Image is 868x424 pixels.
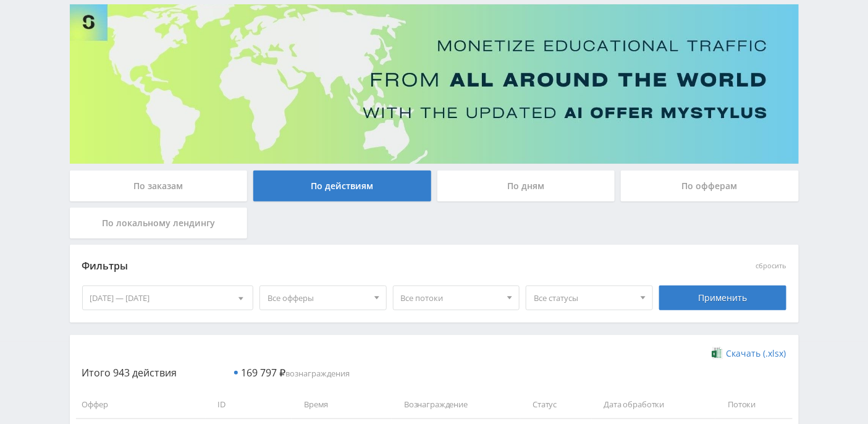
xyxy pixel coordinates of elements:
span: Итого 943 действия [82,366,177,379]
td: Оффер [76,391,206,418]
div: По заказам [70,171,248,201]
td: Статус [520,391,591,418]
div: По локальному лендингу [70,208,248,239]
div: [DATE] — [DATE] [83,286,253,310]
span: Скачать (.xlsx) [727,349,786,358]
div: По дням [437,171,615,201]
div: Фильтры [82,257,609,276]
div: По действиям [253,171,431,201]
span: 169 797 ₽ [242,366,286,379]
img: xlsx [712,347,722,359]
div: По офферам [621,171,799,201]
td: Дата обработки [592,391,716,418]
a: Скачать (.xlsx) [712,347,786,360]
span: Все офферы [268,286,368,310]
td: Потоки [715,391,792,418]
span: вознаграждения [242,368,350,379]
div: Применить [659,286,786,310]
td: Вознаграждение [392,391,520,418]
img: Banner [70,4,799,164]
span: Все потоки [401,286,501,310]
td: Время [292,391,392,418]
td: ID [206,391,292,418]
span: Все статусы [534,286,634,310]
button: сбросить [756,262,786,270]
